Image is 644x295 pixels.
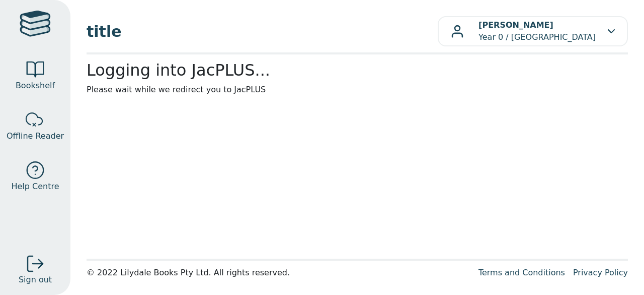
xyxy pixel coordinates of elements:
[19,274,52,286] span: Sign out
[87,267,470,279] div: © 2022 Lilydale Books Pty Ltd. All rights reserved.
[87,61,628,80] h2: Logging into JacPLUS...
[16,80,55,92] span: Bookshelf
[478,19,596,43] p: Year 0 / [GEOGRAPHIC_DATA]
[7,130,64,142] span: Offline Reader
[87,20,438,43] span: title
[87,84,628,96] p: Please wait while we redirect you to JacPLUS
[438,16,628,46] button: [PERSON_NAME]Year 0 / [GEOGRAPHIC_DATA]
[11,181,59,193] span: Help Centre
[573,268,628,277] a: Privacy Policy
[478,20,553,30] b: [PERSON_NAME]
[478,268,565,277] a: Terms and Conditions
